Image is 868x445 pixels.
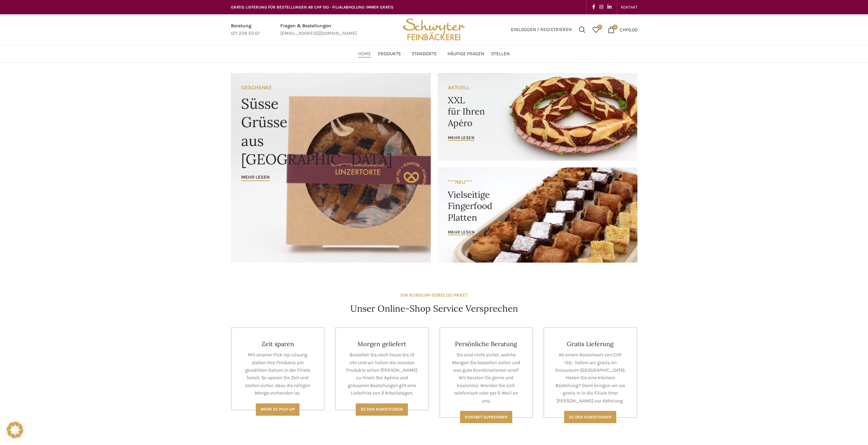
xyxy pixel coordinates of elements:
a: Produkte [378,47,405,61]
div: Main navigation [227,47,641,61]
span: Mehr zu Pick-Up [261,407,295,412]
p: Sie sind nicht sicher, welche Mengen Sie bestellen sollen und was gute Kombinationen sind? Wir be... [451,351,522,405]
a: Banner link [231,73,431,263]
a: 0 CHF0.00 [604,23,641,36]
a: Standorte [412,47,441,61]
a: Häufige Fragen [447,47,484,61]
a: Einloggen / Registrieren [507,23,575,36]
span: Stellen [491,51,510,57]
div: Secondary navigation [617,0,641,14]
a: Facebook social link [590,2,597,12]
h4: Unser Online-Shop Service Versprechen [350,302,518,315]
strong: EIN RUNDUM-SORGLOS-PAKET [400,292,468,298]
a: Infobox link [231,22,260,38]
h4: Morgen geliefert [346,340,418,348]
span: KONTAKT [621,5,637,10]
a: 0 [589,23,603,36]
p: Mit unserer Pick-Up-Lösung stehen Ihre Produkte am gewählten Datum in der Filiale bereit. So spar... [242,351,314,397]
h4: Gratis Lieferung [555,340,626,348]
span: GRATIS LIEFERUNG FÜR BESTELLUNGEN AB CHF 150 - FILIALABHOLUNG IMMER GRATIS [231,5,394,10]
a: Instagram social link [597,2,605,12]
span: Zu den konditionen [569,415,612,419]
span: Standorte [412,51,437,57]
span: Produkte [378,51,401,57]
span: Einloggen / Registrieren [511,27,572,32]
a: Suchen [575,23,589,36]
a: Home [358,47,371,61]
span: Häufige Fragen [447,51,484,57]
h4: Zeit sparen [242,340,314,348]
span: Zu den Konditionen [361,407,403,412]
a: Banner link [438,73,637,161]
a: Infobox link [280,22,357,38]
a: Site logo [400,26,467,32]
span: 0 [613,25,618,30]
a: Mehr zu Pick-Up [256,403,299,416]
p: Ab einem Bestellwert von CHF 150.- liefern wir gratis im Grossraum [GEOGRAPHIC_DATA]. Haben Sie e... [555,351,626,405]
p: Bestellen Sie noch heute bis 12 Uhr und wir liefern die meisten Produkte schon [PERSON_NAME] zu I... [346,351,418,397]
h4: Persönliche Beratung [451,340,522,348]
span: Kontakt aufnehmen [465,415,507,419]
img: Bäckerei Schwyter [400,14,467,45]
span: Home [358,51,371,57]
div: Meine Wunschliste [589,23,603,36]
a: Linkedin social link [605,2,614,12]
a: Zu den Konditionen [356,403,408,416]
span: 0 [597,25,602,30]
a: Zu den konditionen [564,411,616,423]
a: Stellen [491,47,510,61]
a: Banner link [438,167,637,263]
span: CHF [620,27,628,32]
bdi: 0.00 [620,27,637,32]
a: Kontakt aufnehmen [460,411,512,423]
a: KONTAKT [621,0,637,14]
